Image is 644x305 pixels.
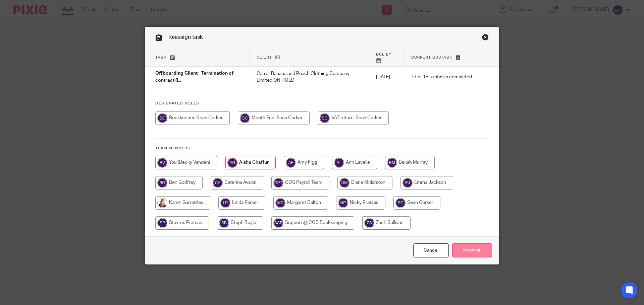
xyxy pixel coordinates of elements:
[452,243,492,258] input: Reassign
[376,74,398,80] p: [DATE]
[257,70,363,84] p: Carrot Banana and Peach Clothing Company Limited ON HOLD
[155,71,233,83] span: Offboarding Client - Termination of contract (l...
[405,67,479,87] td: 17 of 18 subtasks completed
[411,56,452,59] span: Current subtask
[168,34,203,40] span: Reassign task
[482,34,489,43] a: Close this dialog window
[155,101,489,106] h4: Designated Roles
[155,146,489,151] h4: Team members
[257,56,272,59] span: Client
[413,243,449,258] a: Close this dialog window
[155,56,167,59] span: Task
[376,53,391,56] span: Due by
